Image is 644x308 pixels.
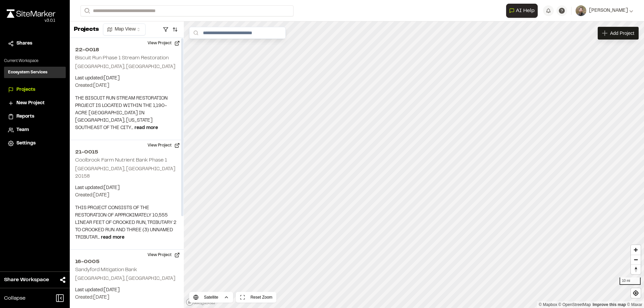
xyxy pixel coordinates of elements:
[576,5,633,16] button: [PERSON_NAME]
[144,250,184,260] button: View Project
[189,292,233,303] button: Satellite
[8,126,62,134] a: Team
[75,95,178,132] p: THE BISCUIT RUN STREAM RESTORATION PROJECT IS LOCATED WITHIN THE 1,190-ACRE [GEOGRAPHIC_DATA] IN ...
[16,126,29,134] span: Team
[631,255,641,264] button: Zoom out
[75,63,178,71] p: [GEOGRAPHIC_DATA], [GEOGRAPHIC_DATA]
[8,69,47,75] h3: Ecosystem Services
[4,276,49,284] span: Share Workspace
[610,30,634,37] span: Add Project
[627,302,642,307] a: Maxar
[16,113,34,120] span: Reports
[8,100,62,107] a: New Project
[7,18,55,24] div: Oh geez...please don't...
[558,302,591,307] a: OpenStreetMap
[4,294,25,302] span: Collapse
[135,126,158,130] span: read more
[589,7,628,14] span: [PERSON_NAME]
[539,302,557,307] a: Mapbox
[75,184,178,192] p: Last updated: [DATE]
[75,158,167,163] h2: Coolbrook Farm Nutrient Bank Phase 1
[184,21,644,308] canvas: Map
[16,100,45,107] span: New Project
[506,4,540,18] div: Open AI Assistant
[8,86,62,94] a: Projects
[631,245,641,255] button: Zoom in
[75,46,178,54] h2: 22-0018
[506,4,538,18] button: Open AI Assistant
[75,267,137,272] h2: Sandyford Mitigation Bank
[75,148,178,156] h2: 21-0015
[144,140,184,151] button: View Project
[74,25,99,34] p: Projects
[75,192,178,199] p: Created: [DATE]
[236,292,276,303] button: Reset Zoom
[75,82,178,89] p: Created: [DATE]
[631,255,641,264] span: Zoom out
[16,40,32,47] span: Shares
[7,9,55,18] img: rebrand.png
[75,294,178,301] p: Created: [DATE]
[144,38,184,49] button: View Project
[16,86,35,94] span: Projects
[75,166,178,180] p: [GEOGRAPHIC_DATA], [GEOGRAPHIC_DATA] 20158
[631,265,641,274] span: Reset bearing to north
[8,140,62,147] a: Settings
[186,298,215,306] a: Mapbox logo
[16,140,36,147] span: Settings
[75,275,178,283] p: [GEOGRAPHIC_DATA], [GEOGRAPHIC_DATA]
[4,58,66,64] p: Current Workspace
[75,204,178,241] p: THIS PROJECT CONSISTS OF THE RESTORATION OF APPROXIMATELY 10,555 LINEAR FEET OF CROOKED RUN, TRIB...
[593,302,626,307] a: Map feedback
[80,5,93,16] button: Search
[75,75,178,82] p: Last updated: [DATE]
[516,7,535,15] span: AI Help
[75,287,178,294] p: Last updated: [DATE]
[75,258,178,266] h2: 16-0005
[576,5,586,16] img: User
[631,264,641,274] button: Reset bearing to north
[101,236,124,240] span: read more
[631,288,641,298] button: Find my location
[8,40,62,47] a: Shares
[620,278,641,285] div: 10 mi
[8,113,62,120] a: Reports
[75,56,169,60] h2: Biscuit Run Phase 1 Stream Restoration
